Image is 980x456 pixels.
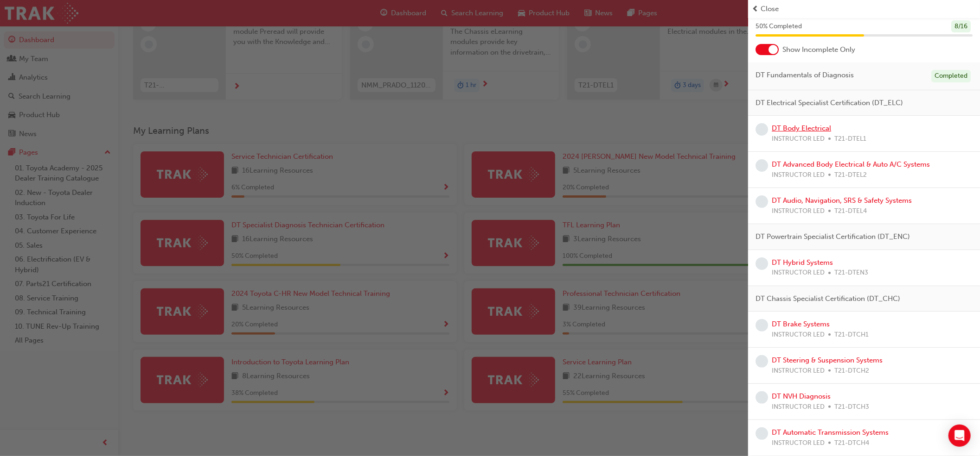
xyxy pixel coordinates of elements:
[752,4,759,14] span: prev-icon
[756,21,802,32] span: 50 % Completed
[772,330,825,340] span: INSTRUCTOR LED
[834,330,869,340] span: T21-DTCH1
[834,438,869,449] span: T21-DTCH4
[834,170,867,181] span: T21-DTEL2
[772,428,889,437] a: DT Automatic Transmission Systems
[756,294,900,304] span: DT Chassis Specialist Certification (DT_CHC)
[834,134,866,144] span: T21-DTEL1
[834,206,867,217] span: T21-DTEL4
[756,195,768,208] span: learningRecordVerb_NONE-icon
[756,98,903,108] span: DT Electrical Specialist Certification (DT_ELC)
[756,70,854,81] span: DT Fundamentals of Diagnosis
[834,366,869,376] span: T21-DTCH2
[951,20,971,33] div: 8 / 16
[772,392,831,400] a: DT NVH Diagnosis
[772,320,830,328] a: DT Brake Systems
[756,231,910,242] span: DT Powertrain Specialist Certification (DT_ENC)
[756,257,768,270] span: learningRecordVerb_NONE-icon
[772,196,912,205] a: DT Audio, Navigation, SRS & Safety Systems
[772,134,825,144] span: INSTRUCTOR LED
[772,124,831,132] a: DT Body Electrical
[772,160,930,169] a: DT Advanced Body Electrical & Auto A/C Systems
[756,355,768,368] span: learningRecordVerb_NONE-icon
[772,258,833,267] a: DT Hybrid Systems
[772,268,825,278] span: INSTRUCTOR LED
[756,427,768,440] span: learningRecordVerb_NONE-icon
[772,402,825,412] span: INSTRUCTOR LED
[756,159,768,172] span: learningRecordVerb_NONE-icon
[834,268,868,278] span: T21-DTEN3
[948,425,971,447] div: Open Intercom Messenger
[772,438,825,449] span: INSTRUCTOR LED
[756,319,768,331] span: learningRecordVerb_NONE-icon
[772,366,825,376] span: INSTRUCTOR LED
[752,4,976,14] button: prev-iconClose
[772,170,825,181] span: INSTRUCTOR LED
[772,206,825,217] span: INSTRUCTOR LED
[782,44,855,55] span: Show Incomplete Only
[756,123,768,136] span: learningRecordVerb_NONE-icon
[834,402,869,412] span: T21-DTCH3
[756,391,768,404] span: learningRecordVerb_NONE-icon
[772,356,883,364] a: DT Steering & Suspension Systems
[931,70,971,82] div: Completed
[761,4,779,14] span: Close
